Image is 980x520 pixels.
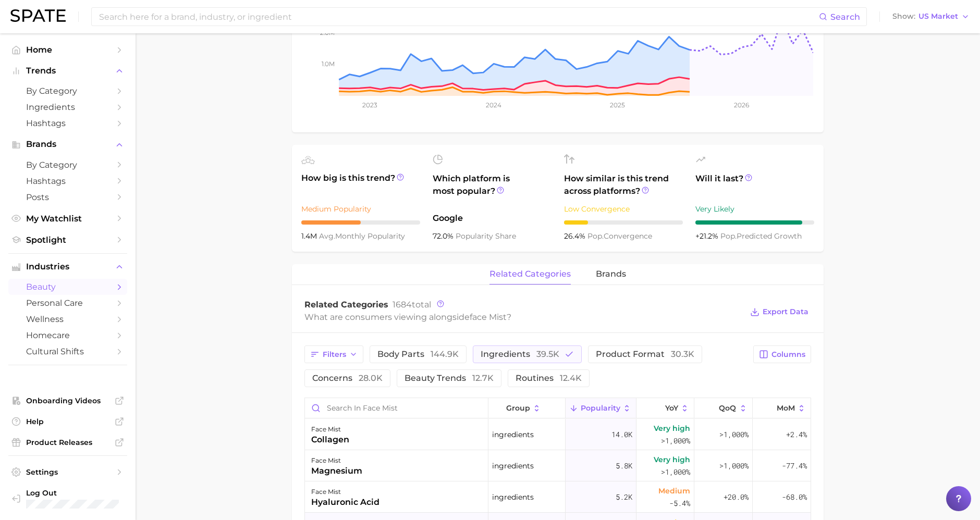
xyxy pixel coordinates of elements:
[918,14,958,19] span: US Market
[8,343,127,360] a: cultural shifts
[359,373,383,383] span: 28.0k
[8,464,127,480] a: Settings
[312,374,383,382] span: concerns
[26,192,109,202] span: Posts
[305,450,811,481] button: face mistmagnesiumingredients5.8kVery high>1,000%>1,000%-77.4%
[654,422,690,435] span: Very high
[695,220,814,225] div: 9 / 10
[393,300,412,309] span: 1684
[26,488,119,498] span: Log Out
[26,314,109,324] span: wellness
[720,231,737,241] abbr: popularity index
[311,454,362,467] div: face mist
[671,349,694,359] span: 30.3k
[377,350,459,358] span: body parts
[488,398,566,418] button: group
[8,42,127,58] a: Home
[405,374,494,382] span: beauty trends
[8,435,127,450] a: Product Releases
[26,235,109,245] span: Spotlight
[782,491,807,503] span: -68.0%
[26,176,109,186] span: Hashtags
[26,396,109,405] span: Onboarding Videos
[616,460,632,472] span: 5.8k
[564,220,683,225] div: 2 / 10
[323,350,346,359] span: Filters
[311,496,379,509] div: hyaluronic acid
[489,269,571,279] span: related categories
[319,231,335,241] abbr: average
[611,428,632,441] span: 14.0k
[564,231,587,241] span: 26.4%
[26,66,109,76] span: Trends
[26,86,109,96] span: by Category
[753,345,811,363] button: Columns
[890,10,972,23] button: ShowUS Market
[433,231,456,241] span: 72.0%
[362,101,377,109] tspan: 2023
[587,231,604,241] abbr: popularity index
[8,173,127,189] a: Hashtags
[536,349,559,359] span: 39.5k
[26,45,109,55] span: Home
[8,99,127,115] a: Ingredients
[587,231,652,241] span: convergence
[777,404,795,412] span: MoM
[26,262,109,271] span: Industries
[8,279,127,295] a: beauty
[431,349,459,359] span: 144.9k
[694,398,752,418] button: QoQ
[305,398,488,418] input: Search in face mist
[456,231,516,241] span: popularity share
[506,404,530,412] span: group
[433,172,552,207] span: Which platform is most popular?
[763,307,808,316] span: Export Data
[782,460,807,472] span: -77.4%
[786,428,807,441] span: +2.4%
[26,417,109,426] span: Help
[753,398,811,418] button: MoM
[564,172,683,197] span: How similar is this trend across platforms?
[8,232,127,248] a: Spotlight
[26,160,109,170] span: by Category
[492,460,534,472] span: ingredients
[892,14,915,19] span: Show
[8,311,127,327] a: wellness
[8,157,127,173] a: by Category
[301,220,420,225] div: 5 / 10
[616,491,632,503] span: 5.2k
[10,9,66,22] img: SPATE
[26,298,109,308] span: personal care
[311,423,349,436] div: face mist
[720,231,802,241] span: predicted growth
[26,330,109,340] span: homecare
[8,83,127,99] a: by Category
[734,101,749,109] tspan: 2026
[665,404,678,412] span: YoY
[581,404,620,412] span: Popularity
[610,101,625,109] tspan: 2025
[311,434,349,446] div: collagen
[8,295,127,311] a: personal care
[8,414,127,429] a: Help
[724,491,749,503] span: +20.0%
[661,467,690,477] span: >1,000%
[596,350,694,358] span: product format
[566,398,636,418] button: Popularity
[301,172,420,197] span: How big is this trend?
[564,203,683,215] div: Low Convergence
[304,310,742,324] div: What are consumers viewing alongside ?
[8,115,127,131] a: Hashtags
[26,467,109,477] span: Settings
[8,63,127,79] button: Trends
[486,101,501,109] tspan: 2024
[8,393,127,408] a: Onboarding Videos
[8,137,127,152] button: Brands
[393,300,431,309] span: total
[516,374,582,382] span: routines
[470,312,507,322] span: face mist
[492,491,534,503] span: ingredients
[301,231,319,241] span: 1.4m
[26,118,109,128] span: Hashtags
[654,453,690,466] span: Very high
